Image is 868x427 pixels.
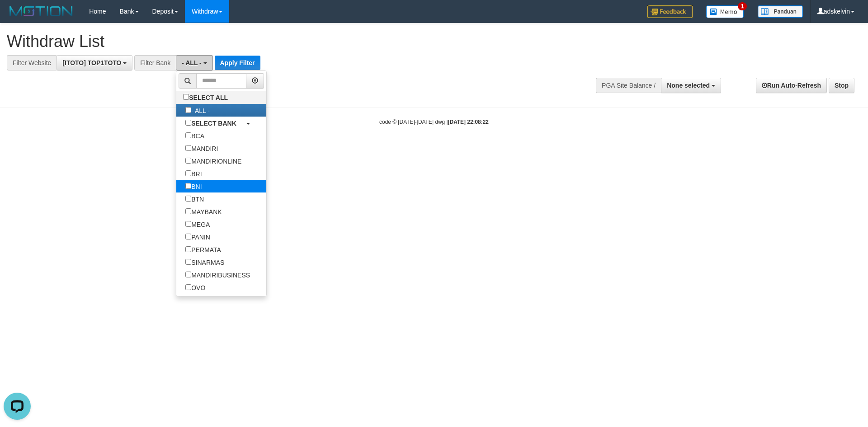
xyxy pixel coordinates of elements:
[185,158,191,164] input: MANDIRIONLINE
[176,205,231,218] label: MAYBANK
[7,55,57,70] div: Filter Website
[176,192,213,205] label: BTN
[706,5,744,18] img: Button%20Memo.svg
[176,167,211,180] label: BRI
[215,56,260,70] button: Apply Filter
[185,132,191,138] input: BCA
[176,256,233,268] label: SINARMAS
[829,78,854,93] a: Stop
[185,259,191,265] input: SINARMAS
[667,82,710,89] span: None selected
[57,55,132,70] button: [ITOTO] TOP1TOTO
[176,230,219,243] label: PANIN
[176,117,266,129] a: SELECT BANK
[185,183,191,189] input: BNI
[176,104,219,117] label: - ALL -
[183,94,189,100] input: SELECT ALL
[758,5,803,18] img: panduan.png
[176,294,222,306] label: GOPAY
[185,170,191,176] input: BRI
[647,5,693,18] img: Feedback.jpg
[185,208,191,214] input: MAYBANK
[756,78,827,93] a: Run Auto-Refresh
[7,33,570,51] h1: Withdraw List
[4,4,31,31] button: Open LiveChat chat widget
[191,120,236,127] b: SELECT BANK
[176,243,230,256] label: PERMATA
[661,78,721,93] button: None selected
[185,246,191,252] input: PERMATA
[185,234,191,239] input: PANIN
[176,129,213,142] label: BCA
[185,221,191,227] input: MEGA
[379,119,489,125] small: code © [DATE]-[DATE] dwg |
[176,155,250,167] label: MANDIRIONLINE
[62,59,121,66] span: [ITOTO] TOP1TOTO
[176,281,214,294] label: OVO
[176,142,227,155] label: MANDIRI
[185,107,191,113] input: - ALL -
[176,268,259,281] label: MANDIRIBUSINESS
[738,2,747,10] span: 1
[185,284,191,290] input: OVO
[176,55,212,70] button: - ALL -
[182,59,202,66] span: - ALL -
[596,78,661,93] div: PGA Site Balance /
[176,180,211,192] label: BNI
[134,55,176,70] div: Filter Bank
[185,272,191,277] input: MANDIRIBUSINESS
[185,196,191,202] input: BTN
[176,91,237,103] label: SELECT ALL
[7,5,75,18] img: MOTION_logo.png
[185,120,191,126] input: SELECT BANK
[185,145,191,151] input: MANDIRI
[448,119,489,125] strong: [DATE] 22:08:22
[176,218,219,230] label: MEGA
